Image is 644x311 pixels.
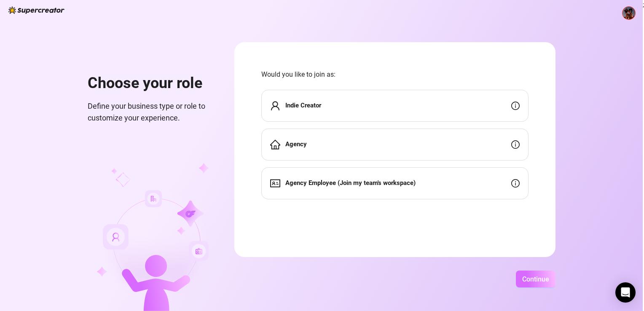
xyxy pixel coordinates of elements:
[511,102,520,110] span: info-circle
[615,282,636,303] div: Open Intercom Messenger
[270,178,280,188] span: idcard
[516,271,555,287] button: Continue
[88,74,214,93] h1: Choose your role
[511,179,520,188] span: info-circle
[285,140,307,148] strong: Agency
[270,139,280,150] span: home
[8,6,64,14] img: logo
[88,100,214,124] span: Define your business type or role to customize your experience.
[285,102,321,109] strong: Indie Creator
[270,101,280,111] span: user
[285,179,416,187] strong: Agency Employee (Join my team's workspace)
[511,140,520,149] span: info-circle
[623,7,635,19] img: ACg8ocJF_4jf5mJl4WK-UDNWpHxp4KRo4R-nFUBER4cSYoAqJEgcYcW2=s96-c
[522,275,549,283] span: Continue
[261,69,529,80] span: Would you like to join as:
